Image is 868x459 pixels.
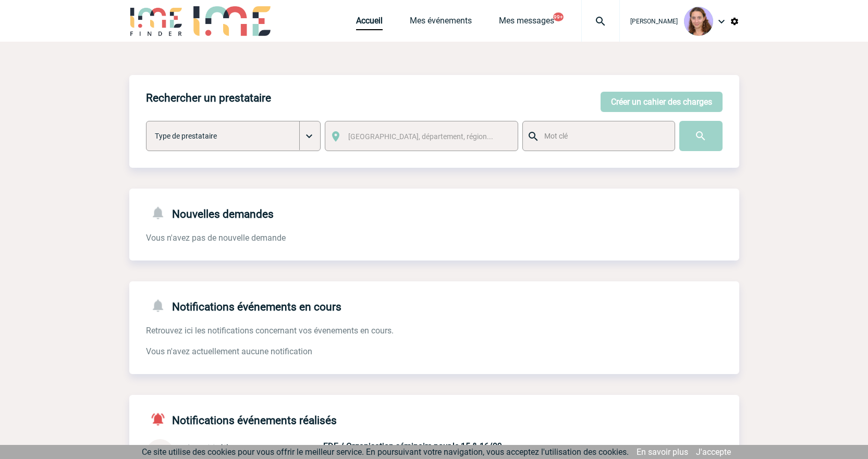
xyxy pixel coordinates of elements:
a: J'accepte [696,447,731,457]
h4: Notifications événements en cours [146,298,341,313]
input: Mot clé [542,129,665,143]
span: [GEOGRAPHIC_DATA], département, région... [348,132,493,141]
button: 99+ [553,13,564,21]
img: notifications-24-px-g.png [150,298,172,313]
h4: Nouvelles demandes [146,205,274,220]
span: EDF / Organisation séminaire pour le 15 & 16/09 [323,441,502,451]
img: IME-Finder [129,6,184,36]
a: En savoir plus [637,447,688,457]
h4: Rechercher un prestataire [146,92,271,104]
span: Ce site utilise des cookies pour vous offrir le meilleur service. En poursuivant votre navigation... [142,447,629,457]
img: 101030-1.png [684,7,713,36]
span: Vous n'avez pas de nouvelle demande [146,233,286,243]
img: notifications-active-24-px-r.png [150,412,172,427]
a: Mes messages [499,16,554,30]
h4: Notifications événements réalisés [146,412,337,427]
span: [PERSON_NAME] [630,18,678,25]
a: Accueil [356,16,383,30]
span: Retrouvez ici les notifications concernant vos évenements en cours. [146,326,394,336]
input: Submit [679,121,723,151]
span: Vous n'avez actuellement aucune notification [146,346,312,356]
span: admin 16 (1) [180,443,230,453]
img: notifications-24-px-g.png [150,205,172,220]
a: Mes événements [410,16,472,30]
